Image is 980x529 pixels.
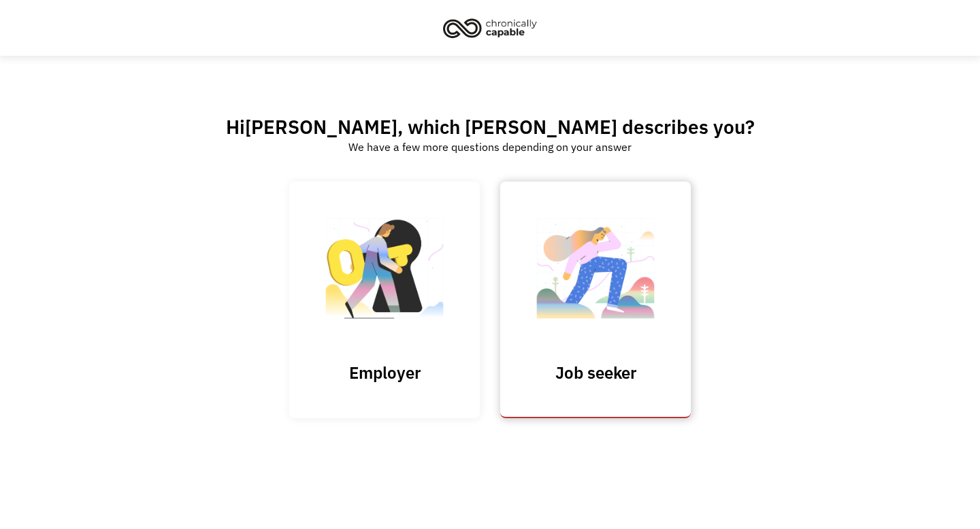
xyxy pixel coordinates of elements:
[226,115,755,139] h2: Hi , which [PERSON_NAME] describes you?
[245,114,397,139] span: [PERSON_NAME]
[500,182,691,417] a: Job seeker
[527,362,664,383] h3: Job seeker
[439,13,541,43] img: Chronically Capable logo
[289,182,480,418] input: Submit
[348,139,632,155] div: We have a few more questions depending on your answer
